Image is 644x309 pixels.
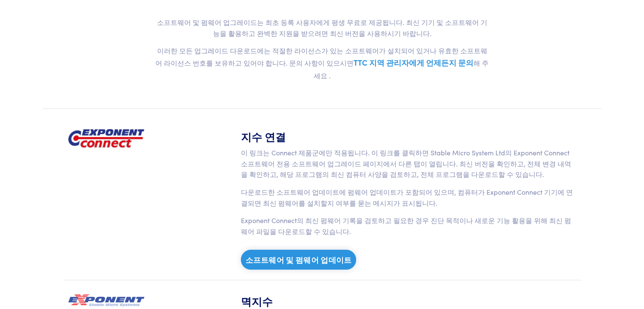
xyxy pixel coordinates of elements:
font: 멱지수 [241,294,273,309]
font: 다운로드한 소프트웨어 업데이트에 펌웨어 업데이트가 포함되어 있으며, 컴퓨터가 Exponent Connect 기기에 연결되면 최신 펌웨어를 설치할지 여부를 묻는 메시지가 표시됩니다. [241,187,573,207]
font: TTC 지역 관리자에게 언제든지 문의 [354,57,473,68]
img: exponent-logo-old.png [68,294,144,306]
font: 소프트웨어 및 펌웨어 업그레이드는 최초 등록 사용자에게 평생 무료로 제공됩니다. 최신 기기 및 소프트웨어 기능을 활용하고 완벽한 지원을 받으려면 최신 버전을 사용하시기 바랍니다. [157,17,487,38]
font: 해 주세요 . [314,58,489,80]
font: 이러한 모든 업그레이드 다운로드에는 적절한 라이선스가 있는 소프트웨어가 설치되어 있거나 유효한 소프트웨어 라이선스 번호를 보유하고 있어야 합니다. 문의 사항이 있으시면 [155,46,487,67]
a: 소프트웨어 및 펌웨어 업데이트 [241,250,357,270]
font: 소프트웨어 및 펌웨어 업데이트 [246,254,352,265]
font: 이 링크는 Connect 제품군에만 적용됩니다. 이 링크를 클릭하면 Stable Micro System Ltd의 Exponent Connect 소프트웨어 전용 소프트웨어 업그... [241,148,571,179]
img: exponent-logo.png [68,129,144,148]
font: 지수 연결 [241,129,286,144]
font: Exponent Connect의 최신 펌웨어 기록을 검토하고 필요한 경우 진단 목적이나 새로운 기능 활용을 위해 최신 펌웨어 파일을 다운로드할 수 있습니다. [241,215,571,236]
